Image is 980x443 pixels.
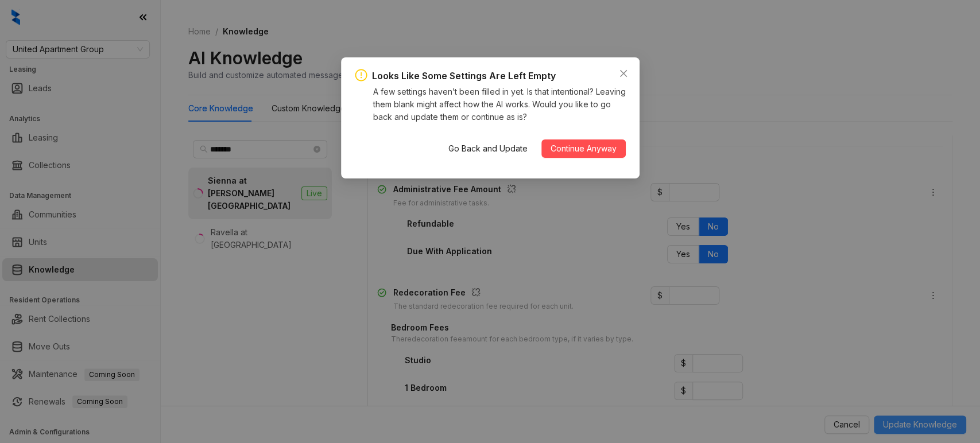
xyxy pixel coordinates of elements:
[619,69,628,78] span: close
[541,139,626,158] button: Continue Anyway
[448,142,528,155] span: Go Back and Update
[439,139,537,158] button: Go Back and Update
[372,69,556,83] div: Looks Like Some Settings Are Left Empty
[551,142,617,155] span: Continue Anyway
[373,86,626,123] div: A few settings haven’t been filled in yet. Is that intentional? Leaving them blank might affect h...
[614,64,633,83] button: Close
